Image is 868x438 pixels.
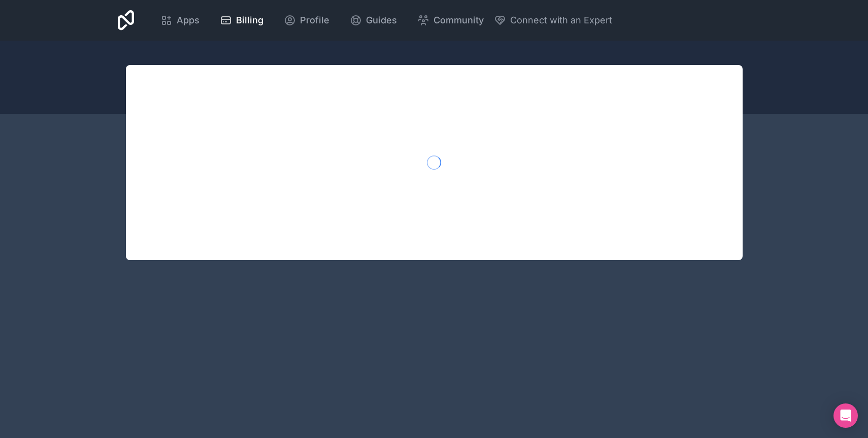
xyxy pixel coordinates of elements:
[433,13,484,27] span: Community
[276,9,338,32] a: Profile
[510,13,612,27] span: Connect with an Expert
[212,9,272,32] a: Billing
[833,403,858,428] div: Open Intercom Messenger
[300,13,329,27] span: Profile
[342,9,405,32] a: Guides
[366,13,397,27] span: Guides
[177,13,199,27] span: Apps
[494,13,612,27] button: Connect with an Expert
[236,13,263,27] span: Billing
[152,9,208,32] a: Apps
[409,9,492,32] a: Community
